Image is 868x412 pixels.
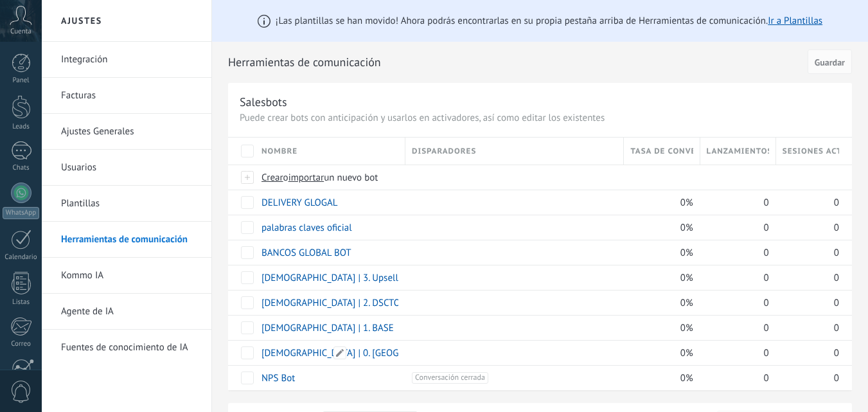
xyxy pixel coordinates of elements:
[776,190,839,215] div: 0
[700,341,770,365] div: 0
[776,215,839,240] div: 0
[61,330,199,366] a: Fuentes de conocimiento de IA
[624,265,693,290] div: 0%
[624,215,693,240] div: 0%
[680,272,693,284] span: 0%
[261,347,458,359] a: [DEMOGRAPHIC_DATA] | 0. [GEOGRAPHIC_DATA]
[42,258,211,294] li: Kommo IA
[776,366,839,390] div: 0
[834,347,839,359] span: 0
[261,145,297,157] span: Nombre
[700,316,770,340] div: 0
[680,247,693,259] span: 0%
[764,197,769,209] span: 0
[288,172,324,184] span: importar
[61,186,199,222] a: Plantillas
[61,150,199,186] a: Usuarios
[261,172,283,184] span: Crear
[42,330,211,365] li: Fuentes de conocimiento de IA
[261,272,398,284] a: [DEMOGRAPHIC_DATA] | 3. Upsell
[42,150,211,186] li: Usuarios
[680,197,693,209] span: 0%
[776,265,839,290] div: 0
[3,123,40,131] div: Leads
[700,366,770,390] div: 0
[42,114,211,150] li: Ajustes Generales
[3,340,40,348] div: Correo
[707,145,769,157] span: Lanzamientos totales
[261,247,351,259] a: BANCOS GLOBAL BOT
[42,222,211,258] li: Herramientas de comunicación
[624,190,693,215] div: 0%
[764,372,769,384] span: 0
[834,247,839,259] span: 0
[680,372,693,384] span: 0%
[764,297,769,309] span: 0
[61,114,199,150] a: Ajustes Generales
[834,322,839,334] span: 0
[61,294,199,330] a: Agente de IA
[3,298,40,307] div: Listas
[776,316,839,340] div: 0
[333,346,346,359] span: Editar
[700,291,770,315] div: 0
[324,172,378,184] span: un nuevo bot
[42,294,211,330] li: Agente de IA
[42,42,211,78] li: Integración
[42,78,211,114] li: Facturas
[3,207,39,219] div: WhatsApp
[3,76,40,85] div: Panel
[283,172,288,184] span: o
[10,28,31,36] span: Cuenta
[776,291,839,315] div: 0
[261,197,337,209] a: DELIVERY GLOGAL
[783,145,839,157] span: Sesiones activas
[261,297,400,309] a: [DEMOGRAPHIC_DATA] | 2. DSCTO
[700,240,770,265] div: 0
[624,291,693,315] div: 0%
[776,341,839,365] div: 0
[624,366,693,390] div: 0%
[61,258,199,294] a: Kommo IA
[61,222,199,258] a: Herramientas de comunicación
[680,322,693,334] span: 0%
[624,240,693,265] div: 0%
[834,197,839,209] span: 0
[764,247,769,259] span: 0
[412,372,488,384] span: Conversación cerrada
[768,15,822,27] a: Ir a Plantillas
[240,112,840,124] p: Puede crear bots con anticipación y usarlos en activadores, así como editar los existentes
[630,145,693,157] span: Tasa de conversión
[61,78,199,114] a: Facturas
[764,222,769,234] span: 0
[3,164,40,172] div: Chats
[834,272,839,284] span: 0
[815,58,845,67] span: Guardar
[680,347,693,359] span: 0%
[261,372,295,384] a: NPS Bot
[700,215,770,240] div: 0
[412,145,476,157] span: Disparadores
[42,186,211,222] li: Plantillas
[261,322,394,334] a: [DEMOGRAPHIC_DATA] | 1. BASE
[240,94,287,109] div: Salesbots
[776,240,839,265] div: 0
[680,297,693,309] span: 0%
[834,297,839,309] span: 0
[834,372,839,384] span: 0
[680,222,693,234] span: 0%
[764,272,769,284] span: 0
[228,49,803,75] h2: Herramientas de comunicación
[764,347,769,359] span: 0
[700,265,770,290] div: 0
[624,316,693,340] div: 0%
[700,190,770,215] div: 0
[624,341,693,365] div: 0%
[3,253,40,262] div: Calendario
[834,222,839,234] span: 0
[276,15,822,27] span: ¡Las plantillas se han movido! Ahora podrás encontrarlas en su propia pestaña arriba de Herramien...
[61,42,199,78] a: Integración
[764,322,769,334] span: 0
[808,49,852,74] button: Guardar
[261,222,352,234] a: palabras claves oficial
